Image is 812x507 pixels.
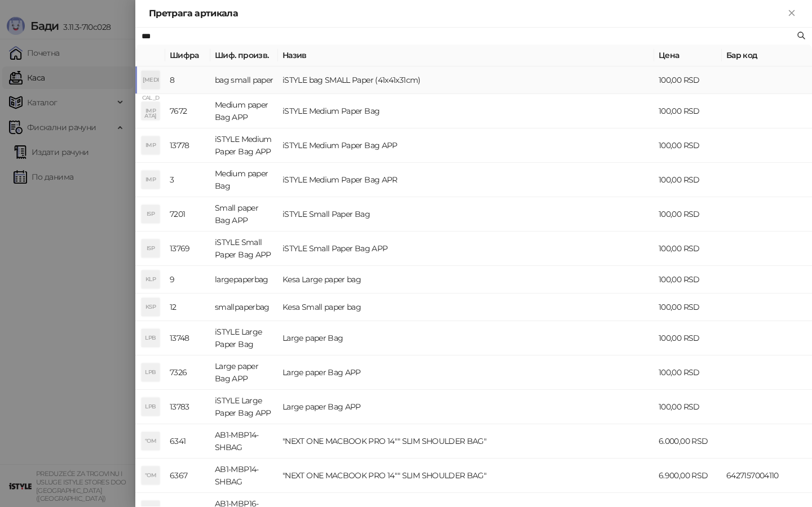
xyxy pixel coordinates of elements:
[785,7,798,20] button: Close
[210,66,278,94] td: bag small paper
[165,355,210,390] td: 7326
[654,163,722,197] td: 100,00 RSD
[165,459,210,493] td: 6367
[722,45,812,66] th: Бар код
[278,459,654,493] td: "NEXT ONE MACBOOK PRO 14"" SLIM SHOULDER BAG"
[210,232,278,266] td: iSTYLE Small Paper Bag APP
[165,390,210,424] td: 13783
[210,321,278,355] td: iSTYLE Large Paper Bag
[142,398,160,416] div: LPB
[142,171,160,189] div: IMP
[278,293,654,321] td: Kesa Small paper bag
[278,355,654,390] td: Large paper Bag APP
[210,197,278,232] td: Small paper Bag APP
[142,363,160,381] div: LPB
[278,94,654,128] td: iSTYLE Medium Paper Bag
[142,432,160,450] div: "OM
[210,45,278,66] th: Шиф. произв.
[165,66,210,94] td: 8
[210,293,278,321] td: smallpaperbag
[654,232,722,266] td: 100,00 RSD
[654,45,722,66] th: Цена
[278,266,654,293] td: Kesa Large paper bag
[278,232,654,266] td: iSTYLE Small Paper Bag APP
[654,94,722,128] td: 100,00 RSD
[278,45,654,66] th: Назив
[278,424,654,459] td: "NEXT ONE MACBOOK PRO 14"" SLIM SHOULDER BAG"
[165,232,210,266] td: 13769
[210,459,278,493] td: AB1-MBP14-SHBAG
[654,128,722,163] td: 100,00 RSD
[142,239,160,257] div: ISP
[654,293,722,321] td: 100,00 RSD
[278,128,654,163] td: iSTYLE Medium Paper Bag APP
[278,163,654,197] td: iSTYLE Medium Paper Bag APR
[165,197,210,232] td: 7201
[278,66,654,94] td: iSTYLE bag SMALL Paper (41x41x31cm)
[149,7,785,20] div: Претрага артикала
[278,197,654,232] td: iSTYLE Small Paper Bag
[654,197,722,232] td: 100,00 RSD
[210,390,278,424] td: iSTYLE Large Paper Bag APP
[165,266,210,293] td: 9
[165,321,210,355] td: 13748
[165,45,210,66] th: Шифра
[278,321,654,355] td: Large paper Bag
[722,459,812,493] td: 6427157004110
[210,355,278,390] td: Large paper Bag APP
[654,459,722,493] td: 6.900,00 RSD
[165,163,210,197] td: 3
[142,205,160,223] div: ISP
[654,66,722,94] td: 100,00 RSD
[278,390,654,424] td: Large paper Bag APP
[165,94,210,128] td: 7672
[165,424,210,459] td: 6341
[142,466,160,484] div: "OM
[210,424,278,459] td: AB1-MBP14-SHBAG
[210,128,278,163] td: iSTYLE Medium Paper Bag APP
[142,270,160,288] div: KLP
[654,321,722,355] td: 100,00 RSD
[654,266,722,293] td: 100,00 RSD
[142,136,160,154] div: IMP
[142,71,160,89] div: [MEDICAL_DATA]
[165,293,210,321] td: 12
[654,390,722,424] td: 100,00 RSD
[654,355,722,390] td: 100,00 RSD
[142,102,160,120] div: IMP
[210,94,278,128] td: Medium paper Bag APP
[210,266,278,293] td: largepaperbag
[165,128,210,163] td: 13778
[210,163,278,197] td: Medium paper Bag
[142,298,160,316] div: KSP
[142,329,160,347] div: LPB
[654,424,722,459] td: 6.000,00 RSD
